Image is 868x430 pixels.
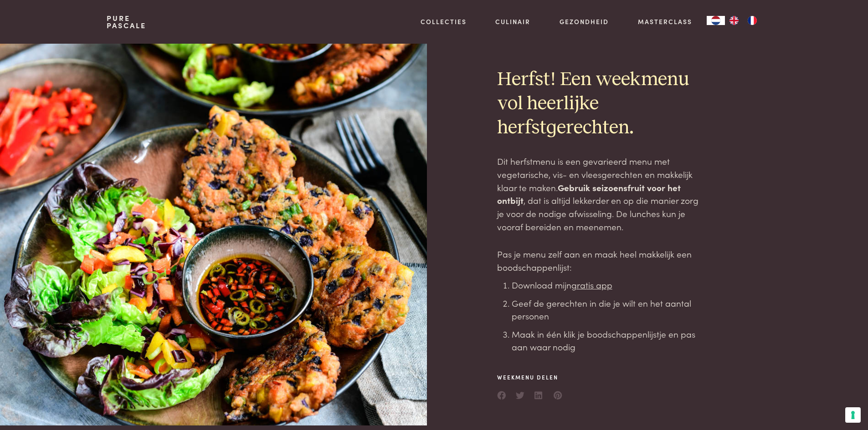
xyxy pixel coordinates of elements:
[707,16,725,25] div: Language
[107,15,146,29] a: PurePascale
[497,68,706,140] h2: Herfst! Een weekmenu vol heerlijke herfstgerechten.
[725,16,761,25] ul: Language list
[495,17,530,26] a: Culinair
[845,407,861,423] button: Uw voorkeuren voor toestemming voor trackingtechnologieën
[638,17,692,26] a: Masterclass
[497,373,563,381] span: Weekmenu delen
[571,278,612,291] a: gratis app
[707,16,725,25] a: NL
[725,16,743,25] a: EN
[707,16,761,25] aside: Language selected: Nederlands
[421,17,467,26] a: Collecties
[512,297,706,323] li: Geef de gerechten in die je wilt en het aantal personen
[497,181,681,207] strong: Gebruik seizoensfruit voor het ontbijt
[497,155,706,233] p: Dit herfstmenu is een gevarieerd menu met vegetarische, vis- en vleesgerechten en makkelijk klaar...
[512,328,706,354] li: Maak in één klik je boodschappenlijstje en pas aan waar nodig
[497,248,706,273] p: Pas je menu zelf aan en maak heel makkelijk een boodschappenlijst:
[743,16,761,25] a: FR
[560,17,609,26] a: Gezondheid
[512,278,706,292] li: Download mijn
